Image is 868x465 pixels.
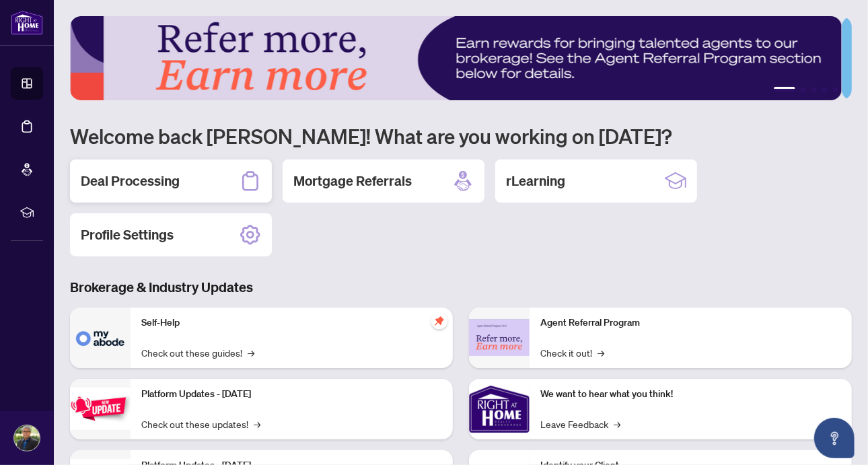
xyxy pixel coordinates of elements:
[540,417,620,431] a: Leave Feedback→
[506,172,565,190] h2: rLearning
[540,387,841,402] p: We want to hear what you think!
[598,345,604,360] span: →
[614,417,620,431] span: →
[469,379,530,439] img: We want to hear what you think!
[70,123,852,149] h1: Welcome back [PERSON_NAME]! What are you working on [DATE]?
[254,417,260,431] span: →
[801,87,806,92] button: 2
[540,345,604,360] a: Check it out!→
[14,425,40,451] img: Profile Icon
[70,16,842,100] img: Slide 0
[141,316,442,330] p: Self-Help
[141,387,442,402] p: Platform Updates - [DATE]
[248,345,254,360] span: →
[70,308,131,368] img: Self-Help
[814,418,855,458] button: Open asap
[774,87,795,92] button: 1
[469,319,530,356] img: Agent Referral Program
[70,388,131,430] img: Platform Updates - July 21, 2025
[811,87,817,92] button: 3
[70,278,852,297] h3: Brokerage & Industry Updates
[81,172,180,190] h2: Deal Processing
[540,316,841,330] p: Agent Referral Program
[141,345,254,360] a: Check out these guides!→
[11,10,43,35] img: logo
[141,417,260,431] a: Check out these updates!→
[81,225,174,244] h2: Profile Settings
[431,313,447,329] span: pushpin
[833,87,838,92] button: 5
[293,172,412,190] h2: Mortgage Referrals
[822,87,828,92] button: 4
